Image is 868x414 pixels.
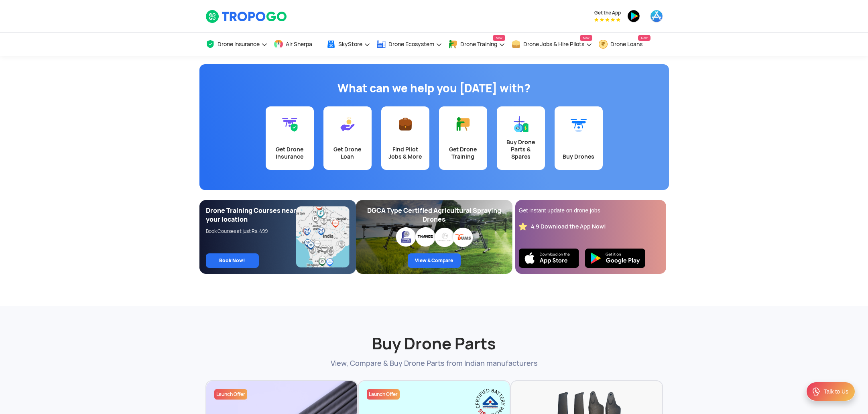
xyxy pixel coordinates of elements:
span: Get the App [594,10,621,16]
div: Buy Drone Parts & Spares [502,139,540,160]
a: Drone Jobs & Hire PilotsNew [511,33,592,56]
div: Buy Drones [559,153,598,160]
img: playstore [627,10,640,22]
span: Launch Offer [369,391,398,398]
a: Get Drone Training [439,106,487,170]
a: Air Sherpa [274,33,320,56]
span: Drone Training [460,41,497,47]
a: Get Drone Insurance [266,106,314,170]
img: Playstore [585,249,645,268]
span: Drone Loans [610,41,642,47]
span: Air Sherpa [286,41,312,47]
a: Get Drone Loan [323,106,372,170]
img: Buy Drone Parts & Spares [513,116,529,132]
img: star_rating [519,222,527,230]
span: Drone Insurance [218,41,260,47]
a: Find Pilot Jobs & More [381,106,429,170]
div: Get Drone Insurance [270,146,309,160]
a: Drone TrainingNew [448,33,505,56]
h1: What can we help you [DATE] with? [205,80,663,96]
div: 4.9 Download the App Now! [531,223,606,230]
span: New [580,35,592,41]
div: Get instant update on drone jobs [519,206,663,214]
img: Find Pilot Jobs & More [397,116,413,132]
div: Talk to Us [824,387,848,396]
a: Drone Insurance [205,33,268,56]
img: appstore [650,10,663,22]
span: New [638,35,650,41]
img: Ios [519,249,579,268]
a: View & Compare [408,253,461,268]
a: SkyStore [326,33,370,56]
span: Drone Ecosystem [388,41,434,47]
span: Launch Offer [216,391,245,398]
div: Get Drone Training [444,146,482,160]
img: Get Drone Training [455,116,471,132]
p: View, Compare & Buy Drone Parts from Indian manufacturers [205,358,663,368]
img: Buy Drones [571,116,587,132]
img: Get Drone Loan [339,116,356,132]
div: Drone Training Courses near your location [206,206,297,224]
span: Drone Jobs & Hire Pilots [523,41,584,47]
img: TropoGo Logo [205,10,288,23]
a: Drone Ecosystem [376,33,442,56]
img: App Raking [594,18,620,22]
span: SkyStore [338,41,362,47]
div: Get Drone Loan [328,146,367,160]
div: Find Pilot Jobs & More [386,146,425,160]
img: ic_Support.svg [811,387,821,396]
a: Drone LoansNew [598,33,650,56]
span: New [493,35,505,41]
a: Buy Drones [555,106,603,170]
img: Get Drone Insurance [282,116,298,132]
h2: Buy Drone Parts [205,314,663,354]
a: Book Now! [206,253,259,268]
div: Book Courses at just Rs. 499 [206,228,297,235]
a: Buy Drone Parts & Spares [497,106,545,170]
div: DGCA Type Certified Agricultural Spraying Drones [362,206,506,224]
